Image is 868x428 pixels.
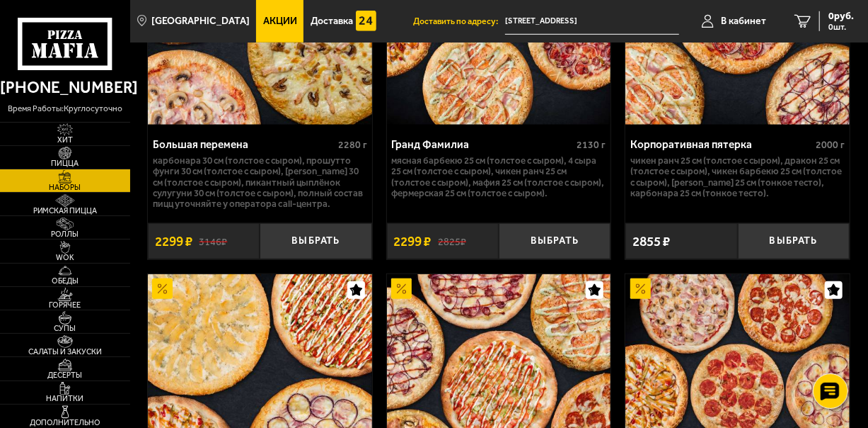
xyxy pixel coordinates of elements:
span: 2130 г [577,139,606,151]
button: Выбрать [260,223,371,259]
img: Акционный [630,278,651,299]
span: Доставить по адресу: [413,17,505,26]
s: 3146 ₽ [199,235,228,247]
span: Санкт-Петербург, Тимуровская улица, 12 [505,9,678,35]
button: Выбрать [738,223,850,259]
p: Чикен Ранч 25 см (толстое с сыром), Дракон 25 см (толстое с сыром), Чикен Барбекю 25 см (толстое ... [630,155,845,198]
div: Гранд Фамилиа [391,138,573,151]
div: Большая перемена [153,138,335,151]
input: Ваш адрес доставки [505,9,678,35]
span: 0 шт. [828,23,854,31]
button: Выбрать [499,223,611,259]
span: 2299 ₽ [394,235,432,248]
span: 2000 г [816,139,845,151]
span: Доставка [311,16,353,26]
span: 2280 г [338,139,367,151]
img: Акционный [391,278,412,299]
div: Корпоративная пятерка [630,138,812,151]
span: Акции [263,16,297,26]
img: Акционный [152,278,173,299]
span: 0 руб. [828,11,854,21]
span: В кабинет [721,16,766,26]
span: 2299 ₽ [155,235,192,248]
img: 15daf4d41897b9f0e9f617042186c801.svg [356,11,376,31]
span: [GEOGRAPHIC_DATA] [151,16,250,26]
p: Мясная Барбекю 25 см (толстое с сыром), 4 сыра 25 см (толстое с сыром), Чикен Ранч 25 см (толстое... [391,155,606,198]
p: Карбонара 30 см (толстое с сыром), Прошутто Фунги 30 см (толстое с сыром), [PERSON_NAME] 30 см (т... [153,155,367,210]
s: 2825 ₽ [438,235,466,247]
span: 2855 ₽ [632,235,670,248]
